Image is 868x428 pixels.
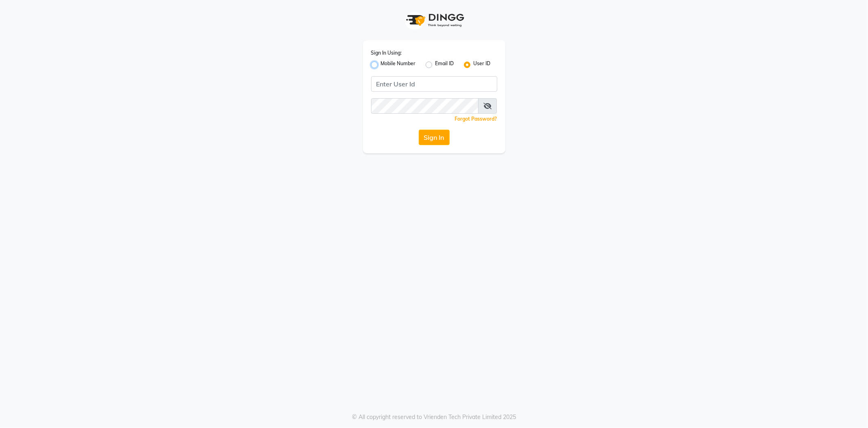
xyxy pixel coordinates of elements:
label: Mobile Number [381,60,416,70]
label: Email ID [435,60,454,70]
input: Username [371,98,479,114]
button: Sign In [419,130,450,145]
input: Username [371,76,497,92]
label: User ID [474,60,491,70]
img: logo1.svg [402,8,467,32]
label: Sign In Using: [371,49,402,57]
a: Forgot Password? [455,116,497,122]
